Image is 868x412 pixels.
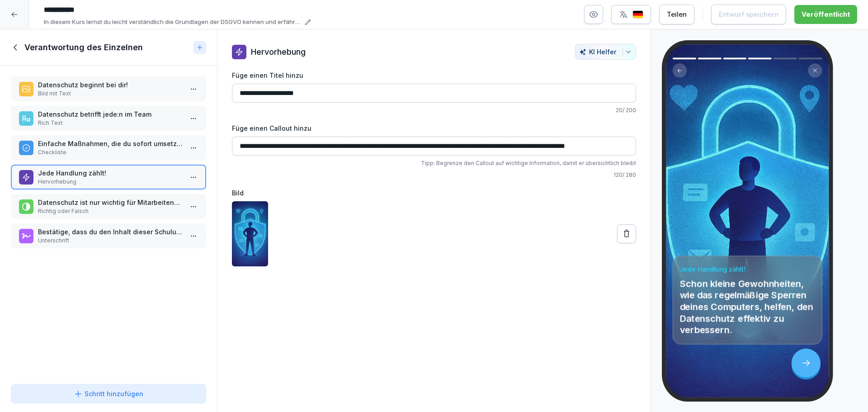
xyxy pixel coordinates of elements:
p: In diesem Kurs lernst du leicht verständlich die Grundlagen der DSGVO kennen und erfährst, wie du... [44,18,302,27]
p: 120 / 280 [232,171,636,179]
div: Teilen [667,9,687,19]
div: Datenschutz ist nur wichtig für Mitarbeitende mit IT-Aufgaben.Richtig oder Falsch [11,194,206,219]
div: Schritt hinzufügen [74,389,143,398]
p: Bestätige, dass du den Inhalt dieser Schulung verstanden und verinnerlicht hast. [38,227,183,237]
p: Hervorhebung [251,46,306,58]
p: Schon kleine Gewohnheiten, wie das regelmäßige Sperren deines Computers, helfen, den Datenschutz ... [679,278,815,336]
h1: Verantwortung des Einzelnen [24,42,143,53]
div: Jede Handlung zählt!Hervorhebung [11,165,206,189]
p: Richtig oder Falsch [38,207,183,215]
div: Datenschutz beginnt bei dir!Bild mit Text [11,76,206,101]
label: Füge einen Callout hinzu [232,123,636,133]
button: Teilen [659,5,694,24]
p: Datenschutz beginnt bei dir! [38,80,183,90]
div: Einfache Maßnahmen, die du sofort umsetzen kannst:Checkliste [11,135,206,160]
img: k4vpg5i465v9qd51iky8kblh.png [232,201,268,266]
div: KI Helfer [579,48,632,56]
div: Entwurf speichern [719,9,778,19]
img: de.svg [632,10,643,19]
p: Datenschutz betrifft jede:n im Team [38,109,183,119]
p: Unterschrift [38,237,183,245]
p: Hervorhebung [38,178,183,186]
p: Einfache Maßnahmen, die du sofort umsetzen kannst: [38,139,183,148]
p: 20 / 200 [232,106,636,114]
p: Bild mit Text [38,90,183,98]
label: Bild [232,188,636,198]
button: Entwurf speichern [711,5,786,24]
p: Checkliste [38,148,183,156]
button: Schritt hinzufügen [11,384,206,403]
p: Jede Handlung zählt! [38,168,183,178]
div: Veröffentlicht [802,9,850,19]
div: Datenschutz betrifft jede:n im TeamRich Text [11,106,206,131]
label: Füge einen Titel hinzu [232,71,636,80]
p: Rich Text [38,119,183,127]
p: Tipp: Begrenze den Callout auf wichtige Information, damit er übersichtlich bleibt [232,159,636,167]
div: Bestätige, dass du den Inhalt dieser Schulung verstanden und verinnerlicht hast.Unterschrift [11,223,206,248]
button: Veröffentlicht [794,5,857,24]
p: Datenschutz ist nur wichtig für Mitarbeitende mit IT-Aufgaben. [38,198,183,207]
h4: Jede Handlung zählt! [679,265,815,274]
button: KI Helfer [575,44,636,60]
